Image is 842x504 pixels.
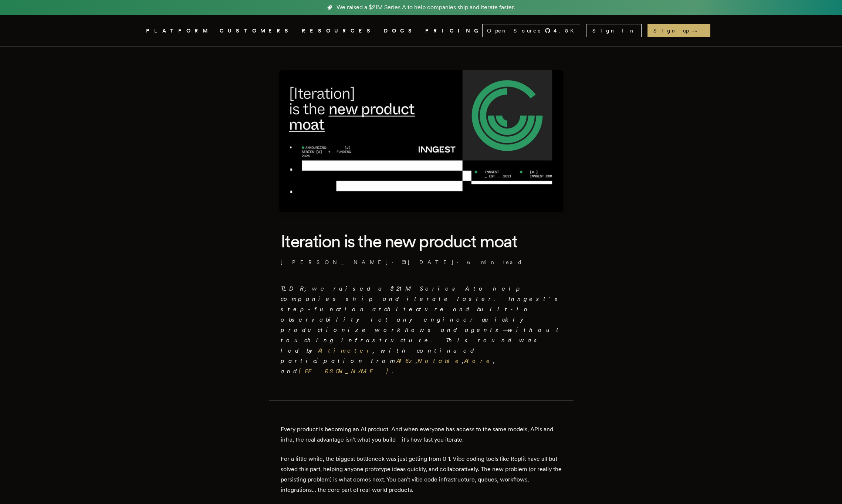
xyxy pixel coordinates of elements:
[302,26,375,35] button: RESOURCES
[281,454,562,495] p: For a little while, the biggest bottleneck was just getting from 0-1. Vibe coding tools like Repl...
[281,285,562,375] em: TLDR; we raised a $21M Series A to help companies ship and iterate faster. Inngest's step-functio...
[647,24,710,37] a: Sign up
[464,357,493,364] a: Afore
[279,70,563,212] img: Featured image for Iteration is the new product moat blog post
[487,27,542,34] span: Open Source
[146,26,211,35] button: PLATFORM
[692,27,704,34] span: →
[586,24,642,37] a: Sign In
[281,424,562,445] p: Every product is becoming an AI product. And when everyone has access to the same models, APIs an...
[467,258,523,266] span: 6 min read
[337,3,515,12] span: We raised a $21M Series A to help companies ship and iterate faster.
[402,258,454,266] span: [DATE]
[417,357,462,364] a: Notable
[299,368,392,375] a: [PERSON_NAME]
[281,258,389,266] a: [PERSON_NAME]
[281,258,562,266] p: · ·
[425,26,482,35] a: PRICING
[396,357,416,364] a: A16z
[281,230,562,253] h1: Iteration is the new product moat
[318,347,373,354] a: Altimeter
[125,15,717,46] nav: Global
[554,27,578,34] span: 4.8 K
[220,26,293,35] a: CUSTOMERS
[384,26,416,35] a: DOCS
